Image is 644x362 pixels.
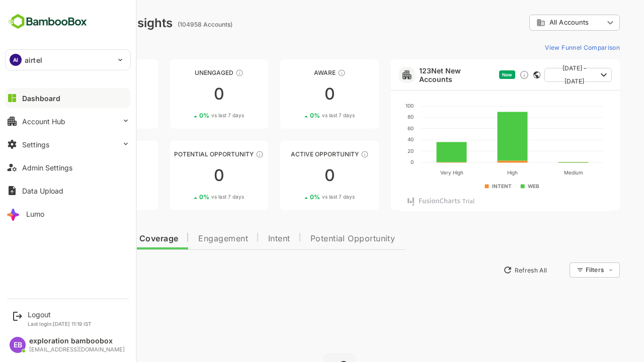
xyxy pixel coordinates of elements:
[463,262,516,278] button: Refresh All
[24,167,123,184] div: 0
[164,112,209,119] div: 0 %
[10,337,26,353] div: EB
[22,140,49,149] div: Settings
[529,169,548,175] text: Medium
[372,148,378,154] text: 20
[176,193,209,201] span: vs last 7 days
[275,112,319,119] div: 0 %
[54,112,99,119] div: 0 %
[372,114,378,120] text: 80
[498,71,505,78] div: This card does not support filter and segments
[275,235,360,243] span: Potential Opportunity
[384,66,460,83] a: 123Net New Accounts
[372,125,378,131] text: 60
[24,59,123,129] a: UnreachedThese accounts have not been engaged with for a defined time period00%vs last 7 days
[549,261,585,279] div: Filters
[514,19,553,26] span: All Accounts
[275,193,319,201] div: 0 %
[24,141,123,210] a: EngagedThese accounts are warm, further nurturing would qualify them to MQAs00%vs last 7 days
[135,141,233,210] a: Potential OpportunityThese accounts are MQAs and can be passed on to Inside Sales00%vs last 7 days
[245,141,344,210] a: Active OpportunityThese accounts have open opportunities which might be at any of the Sales Stage...
[5,180,131,201] button: Data Upload
[245,59,344,129] a: AwareThese accounts have just entered the buying cycle and need further nurturing00%vs last 7 days
[176,112,209,119] span: vs last 7 days
[66,193,99,201] span: vs last 7 days
[501,18,569,27] div: All Accounts
[5,111,131,131] button: Account Hub
[163,235,213,243] span: Engagement
[24,16,137,30] div: Dashboard Insights
[164,193,209,201] div: 0 %
[200,69,208,77] div: These accounts have not shown enough engagement and need nurturing
[54,193,99,201] div: 0 %
[375,159,378,165] text: 0
[372,136,378,142] text: 40
[22,163,72,172] div: Admin Settings
[494,13,585,33] div: All Accounts
[287,112,319,119] span: vs last 7 days
[245,167,344,184] div: 0
[135,167,233,184] div: 0
[5,12,90,31] img: BambooboxFullLogoMark.5f36c76dfaba33ec1ec1367b70bb1252.svg
[90,69,98,77] div: These accounts have not been engaged with for a defined time period
[22,187,63,195] div: Data Upload
[28,310,92,319] div: Logout
[509,68,577,82] button: [DATE] - [DATE]
[506,39,585,55] button: View Funnel Comparison
[245,69,344,76] div: Aware
[6,50,130,70] div: AIairtel
[135,59,233,129] a: UnengagedThese accounts have not shown enough engagement and need nurturing00%vs last 7 days
[29,346,125,353] div: [EMAIL_ADDRESS][DOMAIN_NAME]
[25,55,42,65] p: airtel
[135,69,233,76] div: Unengaged
[233,235,255,243] span: Intent
[467,72,477,77] span: New
[85,150,93,158] div: These accounts are warm, further nurturing would qualify them to MQAs
[550,266,569,274] div: Filters
[326,150,334,158] div: These accounts have open opportunities which might be at any of the Sales Stages
[28,321,92,327] p: Last login: [DATE] 11:19 IST
[26,210,44,218] div: Lumo
[135,150,233,158] div: Potential Opportunity
[245,86,344,102] div: 0
[24,261,98,279] button: New Insights
[405,169,428,176] text: Very High
[24,86,123,102] div: 0
[5,134,131,154] button: Settings
[24,150,123,158] div: Engaged
[472,169,482,176] text: High
[5,204,131,224] button: Lumo
[29,337,125,345] div: exploration bamboobox
[220,150,228,158] div: These accounts are MQAs and can be passed on to Inside Sales
[66,112,99,119] span: vs last 7 days
[287,193,319,201] span: vs last 7 days
[24,69,123,76] div: Unreached
[484,70,494,80] div: Discover new ICP-fit accounts showing engagement — via intent surges, anonymous website visits, L...
[135,86,233,102] div: 0
[302,69,310,77] div: These accounts have just entered the buying cycle and need further nurturing
[22,94,60,103] div: Dashboard
[517,62,561,88] span: [DATE] - [DATE]
[245,150,344,158] div: Active Opportunity
[10,54,22,66] div: AI
[370,103,378,109] text: 100
[22,117,65,126] div: Account Hub
[5,88,131,108] button: Dashboard
[5,157,131,177] button: Admin Settings
[142,21,200,28] ag: (104958 Accounts)
[34,235,143,243] span: Data Quality and Coverage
